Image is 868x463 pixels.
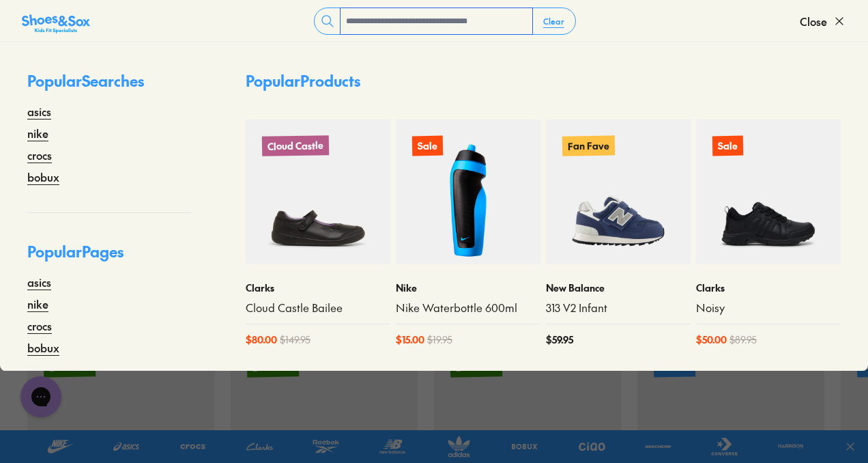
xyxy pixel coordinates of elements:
[427,333,452,347] span: $ 19.95
[412,136,443,156] p: Sale
[27,103,51,120] a: asics
[546,333,573,347] span: $ 59.95
[246,333,277,347] span: $ 80.00
[729,333,757,347] span: $ 89.95
[280,333,310,347] span: $ 149.95
[27,274,51,290] a: asics
[396,300,540,315] a: Nike Waterbottle 600ml
[696,300,841,315] a: Noisy
[396,333,424,347] span: $ 15.00
[396,120,540,264] a: Sale
[27,318,52,334] a: crocs
[262,135,329,156] p: Cloud Castle
[27,339,59,356] a: bobux
[546,120,691,264] a: Fan Fave
[712,136,743,156] p: Sale
[654,356,695,377] p: New In
[27,296,48,312] a: nike
[27,125,48,141] a: nike
[396,281,540,295] p: Nike
[800,6,846,36] button: Close
[27,169,59,185] a: bobux
[246,300,390,315] a: Cloud Castle Bailee
[27,240,191,274] p: Popular Pages
[22,13,90,35] img: SNS_Logo_Responsive.svg
[532,9,575,33] button: Clear
[800,13,827,29] span: Close
[696,333,727,347] span: $ 50.00
[562,136,615,156] p: Fan Fave
[27,70,191,103] p: Popular Searches
[246,120,390,264] a: Cloud Castle
[696,281,841,295] p: Clarks
[246,281,390,295] p: Clarks
[22,10,90,32] a: Shoes &amp; Sox
[546,300,691,315] a: 313 V2 Infant
[246,70,360,92] p: Popular Products
[696,120,841,264] a: Sale
[27,147,52,163] a: crocs
[546,281,691,295] p: New Balance
[14,371,68,422] iframe: Gorgias live chat messenger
